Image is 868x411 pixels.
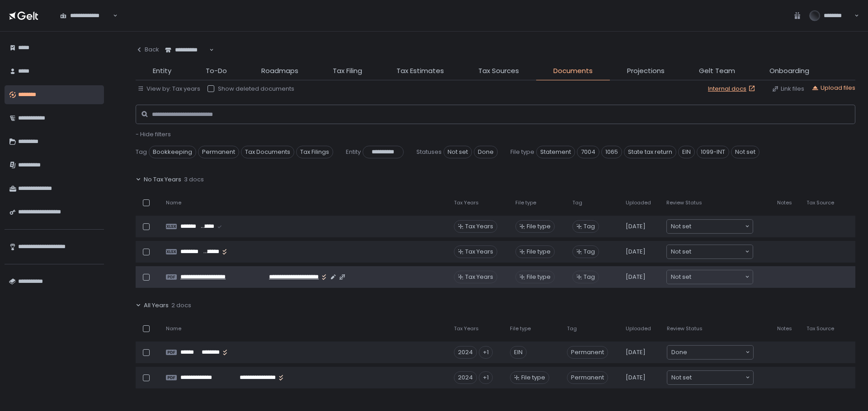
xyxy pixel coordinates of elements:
[478,66,519,76] span: Tax Sources
[666,199,702,206] span: Review Status
[667,220,753,233] div: Search for option
[136,46,159,54] div: Back
[521,374,545,382] span: File type
[396,66,444,76] span: Tax Estimates
[479,346,493,359] div: +1
[465,248,493,256] span: Tax Years
[510,325,531,332] span: File type
[577,146,599,158] span: 7004
[465,273,493,281] span: Tax Years
[54,6,118,25] div: Search for option
[626,248,646,256] span: [DATE]
[166,199,181,206] span: Name
[731,146,759,158] span: Not set
[667,346,753,359] div: Search for option
[777,199,792,206] span: Notes
[443,146,472,158] span: Not set
[678,146,695,158] span: EIN
[584,222,595,231] span: Tag
[584,273,595,281] span: Tag
[667,270,753,284] div: Search for option
[553,66,593,76] span: Documents
[346,148,361,156] span: Entity
[626,273,646,281] span: [DATE]
[510,148,534,156] span: File type
[261,66,298,76] span: Roadmaps
[479,371,493,384] div: +1
[159,41,214,60] div: Search for option
[527,273,551,281] span: File type
[601,146,622,158] span: 1065
[667,325,703,332] span: Review Status
[687,348,745,357] input: Search for option
[671,373,692,382] span: Not set
[416,148,442,156] span: Statuses
[584,248,595,256] span: Tag
[691,222,744,231] input: Search for option
[153,66,171,76] span: Entity
[144,175,181,184] span: No Tax Years
[206,66,227,76] span: To-Do
[536,146,575,158] span: Statement
[527,248,551,256] span: File type
[671,222,691,231] span: Not set
[184,175,204,184] span: 3 docs
[515,199,536,206] span: File type
[136,41,159,59] button: Back
[171,301,191,309] span: 2 docs
[137,85,200,93] button: View by: Tax years
[691,272,744,282] input: Search for option
[333,66,362,76] span: Tax Filing
[772,85,804,93] button: Link files
[136,148,147,156] span: Tag
[697,146,729,158] span: 1099-INT
[465,222,493,231] span: Tax Years
[136,130,171,139] span: - Hide filters
[527,222,551,231] span: File type
[769,66,809,76] span: Onboarding
[626,199,651,206] span: Uploaded
[454,325,479,332] span: Tax Years
[667,371,753,384] div: Search for option
[627,66,665,76] span: Projections
[572,199,582,206] span: Tag
[454,199,479,206] span: Tax Years
[454,346,477,359] div: 2024
[626,222,646,231] span: [DATE]
[198,146,239,158] span: Permanent
[624,146,676,158] span: State tax return
[567,325,577,332] span: Tag
[626,325,651,332] span: Uploaded
[667,245,753,259] div: Search for option
[626,374,646,382] span: [DATE]
[510,346,527,359] div: EIN
[777,325,792,332] span: Notes
[166,325,181,332] span: Name
[208,46,208,55] input: Search for option
[807,325,834,332] span: Tax Source
[567,371,608,384] span: Permanent
[692,373,745,382] input: Search for option
[699,66,735,76] span: Gelt Team
[144,301,169,309] span: All Years
[241,146,294,158] span: Tax Documents
[474,146,498,158] span: Done
[811,84,855,92] button: Upload files
[691,247,744,256] input: Search for option
[708,85,757,93] a: Internal docs
[807,199,834,206] span: Tax Source
[296,146,333,158] span: Tax Filings
[136,130,171,139] button: - Hide filters
[671,348,687,357] span: Done
[149,146,196,158] span: Bookkeeping
[626,348,646,356] span: [DATE]
[567,346,608,359] span: Permanent
[454,371,477,384] div: 2024
[671,272,691,282] span: Not set
[671,247,691,256] span: Not set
